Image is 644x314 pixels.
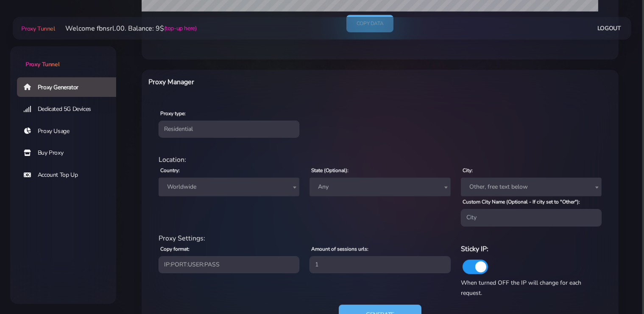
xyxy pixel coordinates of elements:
[311,167,348,174] label: State (Optional):
[17,165,123,185] a: Account Top Up
[463,198,580,206] label: Custom City Name (Optional - If city set to "Other"):
[153,233,607,243] div: Proxy Settings:
[10,46,116,69] a: Proxy Tunnel
[315,181,445,193] span: Any
[160,245,190,253] label: Copy format:
[17,99,123,119] a: Dedicated 5G Devices
[466,181,597,193] span: Other, free text below
[597,20,621,36] a: Logout
[160,110,186,117] label: Proxy type:
[309,178,450,196] span: Any
[159,178,299,196] span: Worldwide
[346,15,393,32] a: Copy data
[603,273,633,303] iframe: Webchat Widget
[461,178,602,196] span: Other, free text below
[17,143,123,163] a: Buy Proxy
[461,209,602,226] input: City
[164,181,294,193] span: Worldwide
[461,243,602,255] h6: Sticky IP:
[311,245,368,253] label: Amount of sessions urls:
[25,60,59,68] span: Proxy Tunnel
[463,167,473,174] label: City:
[461,279,581,297] span: When turned OFF the IP will change for each request.
[153,155,607,165] div: Location:
[17,77,123,97] a: Proxy Generator
[17,122,123,141] a: Proxy Usage
[164,24,197,33] a: (top-up here)
[55,23,197,34] li: Welcome fbnsrl.00. Balance: 9$
[21,25,55,33] span: Proxy Tunnel
[20,22,55,35] a: Proxy Tunnel
[160,167,180,174] label: Country:
[148,76,415,88] h6: Proxy Manager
